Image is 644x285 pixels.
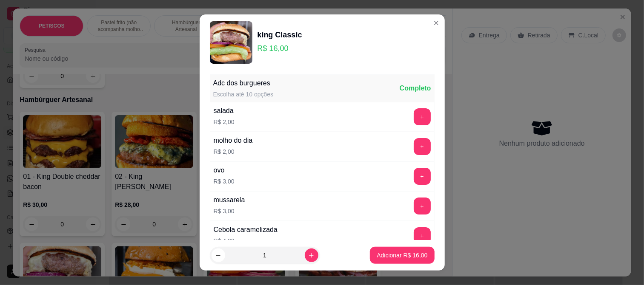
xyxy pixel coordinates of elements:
[258,29,302,41] div: king Classic
[214,147,253,156] p: R$ 2,00
[377,251,427,260] p: Adicionar R$ 16,00
[214,106,235,116] div: salada
[212,248,225,262] button: decrease-product-quantity
[214,165,235,175] div: ovo
[414,198,431,214] button: add
[258,42,302,54] p: R$ 16,00
[414,168,431,185] button: add
[210,21,252,64] img: product-image
[213,78,274,88] div: Adc dos burgueres
[414,138,431,155] button: add
[414,108,431,125] button: add
[214,195,245,205] div: mussarela
[414,227,431,244] button: add
[214,237,278,245] p: R$ 4,00
[214,225,278,235] div: Cebola caramelizada
[214,207,245,215] p: R$ 3,00
[400,83,431,93] div: Completo
[305,248,318,262] button: increase-product-quantity
[214,135,253,146] div: molho do dia
[213,90,274,99] div: Escolha até 10 opções
[214,118,235,126] p: R$ 2,00
[429,16,443,30] button: Close
[214,177,235,186] p: R$ 3,00
[370,247,434,264] button: Adicionar R$ 16,00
